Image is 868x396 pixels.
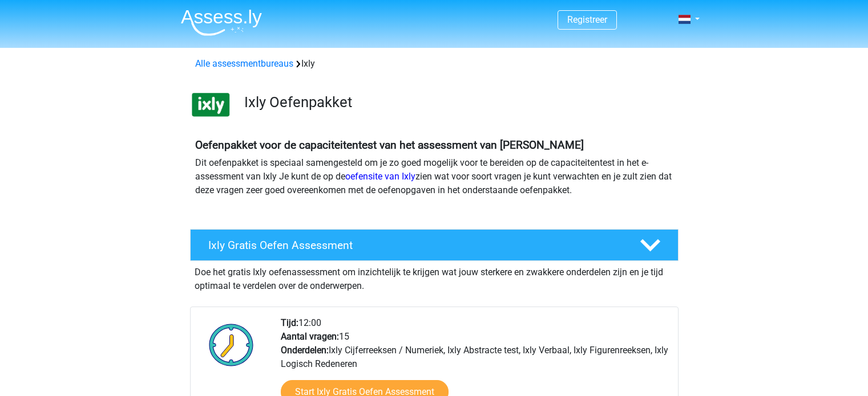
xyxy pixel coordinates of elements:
[203,316,260,373] img: Klok
[190,261,679,293] div: Doe het gratis Ixly oefenassessment om inzichtelijk te krijgen wat jouw sterkere en zwakkere onde...
[208,239,621,252] h4: Ixly Gratis Oefen Assessment
[195,58,293,69] a: Alle assessmentbureaus
[181,9,262,36] img: Assessly
[191,84,231,125] img: ixly.png
[281,345,329,356] b: Onderdelen:
[281,317,298,328] b: Tijd:
[244,93,669,111] h3: Ixly Oefenpakket
[281,331,339,342] b: Aantal vragen:
[567,14,607,25] a: Registreer
[195,156,673,197] p: Dit oefenpakket is speciaal samengesteld om je zo goed mogelijk voor te bereiden op de capaciteit...
[345,171,415,182] a: oefensite van Ixly
[191,57,678,71] div: Ixly
[195,138,584,152] b: Oefenpakket voor de capaciteitentest van het assessment van [PERSON_NAME]
[185,229,683,261] a: Ixly Gratis Oefen Assessment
